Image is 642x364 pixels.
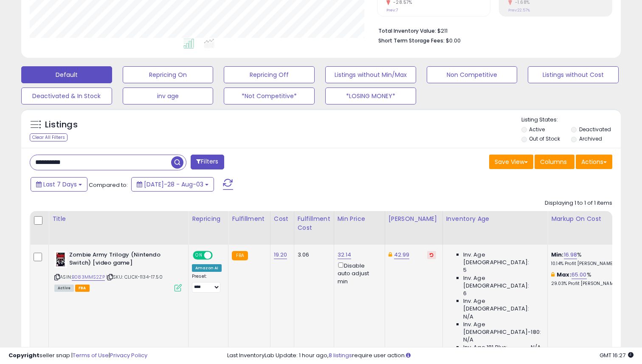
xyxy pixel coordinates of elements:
[298,251,327,259] div: 3.06
[21,87,112,104] button: Deactivated & In Stock
[192,274,222,293] div: Preset:
[73,351,109,359] a: Terms of Use
[446,37,461,45] span: $0.00
[551,281,622,287] p: 29.03% Profit [PERSON_NAME]
[224,66,315,83] button: Repricing Off
[30,133,68,141] div: Clear All Filters
[131,177,214,192] button: [DATE]-28 - Aug-03
[89,181,128,189] span: Compared to:
[325,87,416,104] button: *LOSING MONEY*
[508,8,530,13] small: Prev: 22.57%
[8,351,39,359] strong: Copyright
[572,271,587,279] a: 65.00
[192,264,222,272] div: Amazon AI
[463,313,473,321] span: N/A
[463,297,541,313] span: Inv. Age [DEMOGRAPHIC_DATA]:
[600,351,634,359] span: 2025-08-11 16:27 GMT
[54,285,74,292] span: All listings currently available for purchase on Amazon
[110,351,147,359] a: Privacy Policy
[521,116,621,124] p: Listing States:
[192,214,225,223] div: Repricing
[551,251,622,267] div: %
[274,251,287,259] a: 19.20
[52,214,185,223] div: Title
[69,251,172,269] b: Zombie Army Trilogy (Nintendo Switch) [video game]
[529,135,560,142] label: Out of Stock
[529,126,545,133] label: Active
[551,214,625,223] div: Markup on Cost
[531,344,541,351] span: N/A
[191,155,224,169] button: Filters
[106,274,163,280] span: | SKU: CLICK-1134-17.50
[463,336,473,344] span: N/A
[548,211,628,245] th: The percentage added to the cost of goods (COGS) that forms the calculator for Min & Max prices.
[54,251,182,291] div: ASIN:
[579,135,602,142] label: Archived
[389,214,439,223] div: [PERSON_NAME]
[123,66,214,83] button: Repricing On
[551,251,564,259] b: Min:
[427,66,518,83] button: Non Competitive
[463,344,508,351] span: Inv. Age 181 Plus:
[8,352,147,360] div: seller snap | |
[224,87,315,104] button: *Not Competitive*
[463,290,467,297] span: 6
[21,66,112,83] button: Default
[540,158,567,166] span: Columns
[31,177,87,192] button: Last 7 Days
[579,126,611,133] label: Deactivated
[72,274,105,281] a: B083MMS2ZP
[144,180,203,189] span: [DATE]-28 - Aug-03
[75,285,90,292] span: FBA
[545,199,612,207] div: Displaying 1 to 1 of 1 items
[43,180,77,189] span: Last 7 Days
[378,25,606,35] li: $211
[394,251,410,259] a: 42.99
[489,155,533,169] button: Save View
[378,27,436,34] b: Total Inventory Value:
[551,271,622,287] div: %
[298,214,330,232] div: Fulfillment Cost
[338,251,352,259] a: 32.14
[227,352,634,360] div: Last InventoryLab Update: 1 hour ago, require user action.
[274,214,290,223] div: Cost
[54,251,67,268] img: 41Jkn4XPclL._SL40_.jpg
[378,37,445,44] b: Short Term Storage Fees:
[528,66,619,83] button: Listings without Cost
[463,266,467,274] span: 5
[194,252,204,259] span: ON
[463,251,541,266] span: Inv. Age [DEMOGRAPHIC_DATA]:
[564,251,577,259] a: 16.98
[338,261,378,285] div: Disable auto adjust min
[232,214,266,223] div: Fulfillment
[211,252,225,259] span: OFF
[232,251,248,260] small: FBA
[463,321,541,336] span: Inv. Age [DEMOGRAPHIC_DATA]-180:
[557,271,572,279] b: Max:
[325,66,416,83] button: Listings without Min/Max
[535,155,574,169] button: Columns
[463,274,541,290] span: Inv. Age [DEMOGRAPHIC_DATA]:
[123,87,214,104] button: inv age
[551,261,622,267] p: 10.14% Profit [PERSON_NAME]
[386,8,398,13] small: Prev: 7
[446,214,544,223] div: Inventory Age
[338,214,381,223] div: Min Price
[329,351,352,359] a: 8 listings
[45,119,78,131] h5: Listings
[576,155,612,169] button: Actions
